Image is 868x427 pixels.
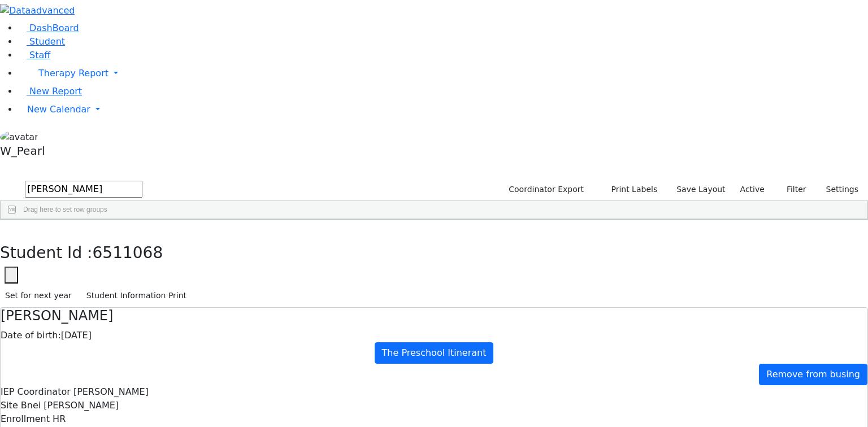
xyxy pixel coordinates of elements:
[29,23,79,33] span: DashBoard
[759,364,867,385] a: Remove from busing
[735,181,770,198] label: Active
[598,181,662,198] button: Print Labels
[53,413,66,424] span: HR
[18,62,868,85] a: Therapy Report
[23,206,107,213] span: Drag here to set row groups
[93,243,163,262] span: 6511068
[772,181,811,198] button: Filter
[1,385,71,399] label: IEP Coordinator
[18,36,65,47] a: Student
[27,104,90,115] span: New Calendar
[29,36,65,47] span: Student
[1,308,867,324] h4: [PERSON_NAME]
[375,342,494,364] a: The Preschool Itinerant
[18,86,82,97] a: New Report
[25,181,142,198] input: Search
[38,68,108,79] span: Therapy Report
[766,369,860,380] span: Remove from busing
[18,50,50,60] a: Staff
[501,181,589,198] button: Coordinator Export
[18,23,79,33] a: DashBoard
[1,329,867,342] div: [DATE]
[1,399,18,412] label: Site
[29,50,50,60] span: Staff
[1,329,61,342] label: Date of birth:
[29,86,82,97] span: New Report
[73,386,149,397] span: [PERSON_NAME]
[811,181,863,198] button: Settings
[81,287,192,304] button: Student Information Print
[21,400,119,411] span: Bnei [PERSON_NAME]
[671,181,730,198] button: Save Layout
[1,412,50,426] label: Enrollment
[18,98,868,121] a: New Calendar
